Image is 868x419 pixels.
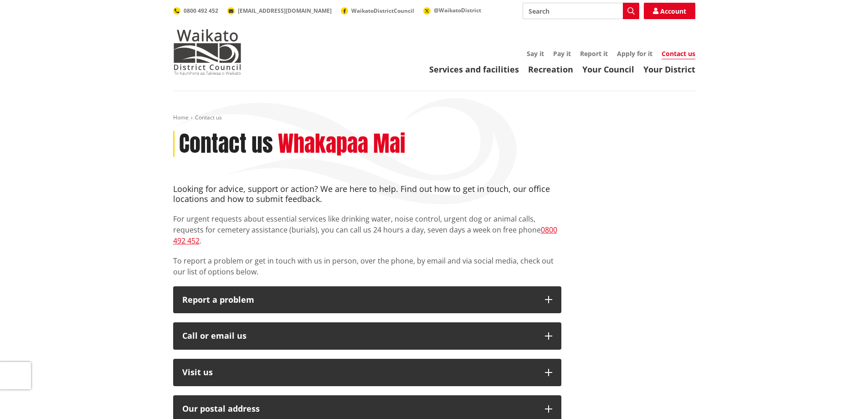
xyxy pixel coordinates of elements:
[195,114,222,121] span: Contact us
[351,7,414,15] span: WaikatoDistrictCouncil
[662,49,695,59] a: Contact us
[173,359,561,386] button: Visit us
[523,3,639,19] input: Search input
[173,225,557,246] a: 0800 492 452
[182,368,536,377] p: Visit us
[173,114,695,122] nav: breadcrumb
[227,7,332,15] a: [EMAIL_ADDRESS][DOMAIN_NAME]
[173,29,241,75] img: Waikato District Council - Te Kaunihera aa Takiwaa o Waikato
[643,64,695,75] a: Your District
[182,295,536,305] p: Report a problem
[429,64,519,75] a: Services and facilities
[527,49,544,58] a: Say it
[173,213,561,246] p: For urgent requests about essential services like drinking water, noise control, urgent dog or an...
[173,255,561,277] p: To report a problem or get in touch with us in person, over the phone, by email and via social me...
[182,331,536,341] div: Call or email us
[173,7,218,15] a: 0800 492 452
[553,49,571,58] a: Pay it
[434,6,481,14] span: @WaikatoDistrict
[173,322,561,350] button: Call or email us
[644,3,695,19] a: Account
[182,404,536,414] h2: Our postal address
[341,7,414,15] a: WaikatoDistrictCouncil
[528,64,573,75] a: Recreation
[617,49,652,58] a: Apply for it
[580,49,608,58] a: Report it
[582,64,634,75] a: Your Council
[423,6,481,14] a: @WaikatoDistrict
[173,286,561,314] button: Report a problem
[184,7,218,15] span: 0800 492 452
[179,131,273,157] h1: Contact us
[173,114,189,121] a: Home
[238,7,332,15] span: [EMAIL_ADDRESS][DOMAIN_NAME]
[173,184,561,204] h4: Looking for advice, support or action? We are here to help. Find out how to get in touch, our off...
[278,131,406,157] h2: Whakapaa Mai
